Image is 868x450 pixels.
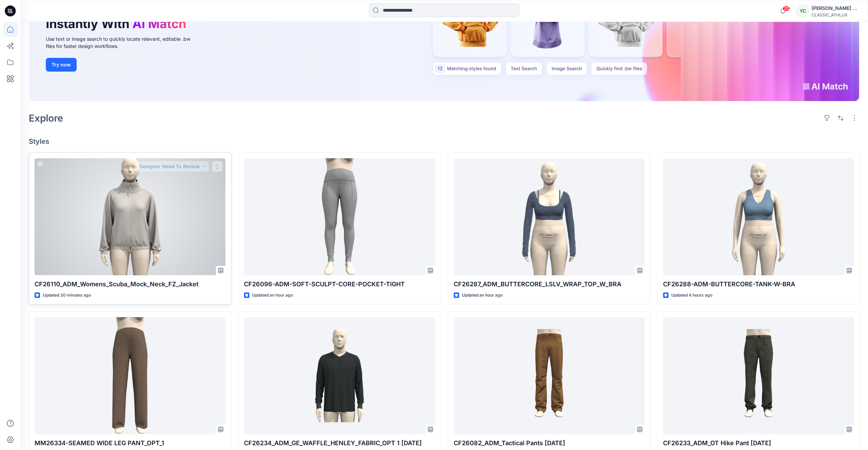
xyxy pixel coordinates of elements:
[663,279,854,289] p: CF26288-ADM-BUTTERCORE-TANK-W-BRA
[252,292,293,299] p: Updated an hour ago
[462,292,503,299] p: Updated an hour ago
[132,16,186,31] span: AI Match
[43,292,91,299] p: Updated 30 minutes ago
[454,438,645,448] p: CF26082_ADM_Tactical Pants [DATE]
[782,6,790,11] span: 25
[812,4,859,12] div: [PERSON_NAME] Cfai
[244,317,435,434] a: CF26234_ADM_GE_WAFFLE_HENLEY_FABRIC_OPT 1 10OCT25
[454,158,645,275] a: CF26287_ADM_BUTTERCORE_LSLV_WRAP_TOP_W_BRA
[35,279,225,289] p: CF26110_ADM_Womens_Scuba_Mock_Neck_FZ_Jacket
[796,5,809,17] div: YC
[29,113,63,124] h2: Explore
[46,35,200,50] div: Use text or image search to quickly locate relevant, editable .bw files for faster design workflows.
[244,438,435,448] p: CF26234_ADM_GE_WAFFLE_HENLEY_FABRIC_OPT 1 [DATE]
[454,317,645,434] a: CF26082_ADM_Tactical Pants 10OCT25
[663,158,854,275] a: CF26288-ADM-BUTTERCORE-TANK-W-BRA
[454,279,645,289] p: CF26287_ADM_BUTTERCORE_LSLV_WRAP_TOP_W_BRA
[35,438,225,448] p: MM26334-SEAMED WIDE LEG PANT_OPT_1
[29,137,860,146] h4: Styles
[244,158,435,275] a: CF26096-ADM-SOFT-SCULPT-CORE-POCKET-TIGHT
[663,438,854,448] p: CF26233_ADM_OT Hike Pant [DATE]
[35,317,225,434] a: MM26334-SEAMED WIDE LEG PANT_OPT_1
[46,58,77,72] button: Try now
[244,279,435,289] p: CF26096-ADM-SOFT-SCULPT-CORE-POCKET-TIGHT
[671,292,712,299] p: Updated 4 hours ago
[35,158,225,275] a: CF26110_ADM_Womens_Scuba_Mock_Neck_FZ_Jacket
[812,12,859,17] div: CLASSIC_ATHLUX
[663,317,854,434] a: CF26233_ADM_OT Hike Pant 10OCT25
